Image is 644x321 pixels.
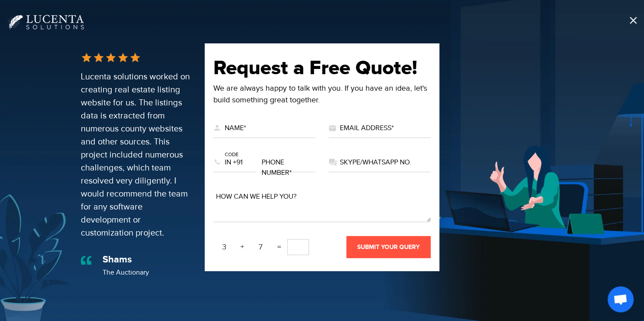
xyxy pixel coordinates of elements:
div: Open chat [607,286,634,312]
h2: Request a Free Quote! [213,56,431,80]
button: SUBMIT YOUR QUERY [346,236,431,258]
span: SUBMIT YOUR QUERY [357,243,420,251]
span: = [273,240,285,254]
div: The Auctionary [103,268,149,278]
div: Shams [103,252,149,267]
span: + [237,240,248,254]
div: Lucenta solutions worked on creating real estate listing website for us. The listings data is ext... [81,70,192,239]
img: Lucenta Solutions [7,14,84,29]
div: We are always happy to talk with you. If you have an idea, let's build something great together. [213,82,431,106]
